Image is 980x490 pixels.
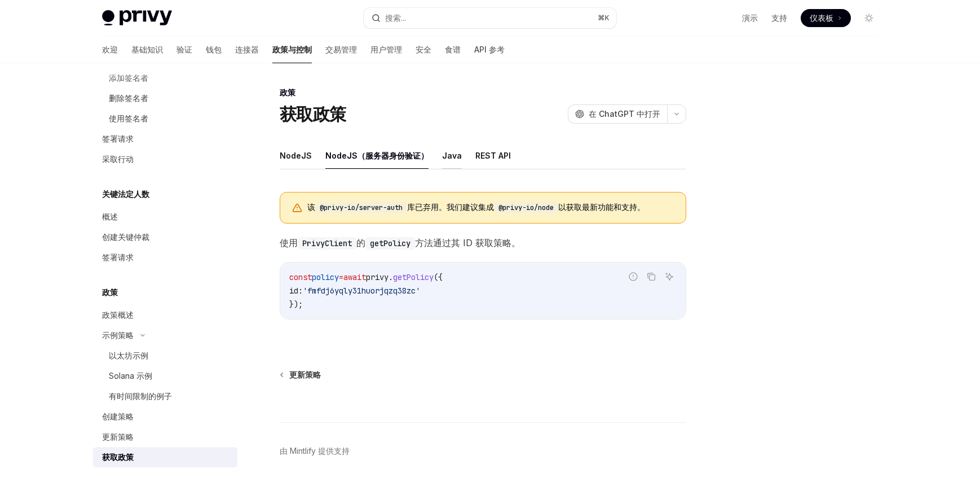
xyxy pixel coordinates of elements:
[771,12,787,24] a: 支持
[93,427,237,447] a: 更新策略
[598,14,604,22] font: ⌘
[280,237,298,248] font: 使用
[315,202,407,213] code: @privy-io/server-auth
[303,286,420,296] span: 'fmfdj6yqly31huorjqzq38zc'
[364,8,616,28] button: 搜索...⌘K
[131,45,163,54] font: 基础知识
[131,36,163,63] a: 基础知识
[280,445,350,457] a: 由 Mintlify 提供支持
[325,45,357,54] font: 交易管理
[662,269,677,284] button: 询问人工智能
[102,212,118,221] font: 概述
[93,207,237,227] a: 概述
[102,330,134,340] font: 示例策略
[325,142,429,169] button: NodeJS（服务器身份验证）
[206,45,222,54] font: 钱包
[801,9,851,27] a: 仪表板
[742,12,758,24] a: 演示
[102,310,134,320] font: 政策概述
[206,36,222,63] a: 钱包
[280,142,312,169] button: NodeJS
[860,9,878,27] button: 切换暗模式
[742,13,758,23] font: 演示
[415,237,520,248] font: 方法通过其 ID 获取策略。
[389,272,393,282] span: .
[356,237,365,248] font: 的
[102,134,134,143] font: 签署请求
[281,369,321,380] a: 更新策略
[176,36,192,63] a: 验证
[102,287,118,297] font: 政策
[102,10,172,26] img: 灯光标志
[102,432,134,441] font: 更新策略
[370,45,402,54] font: 用户管理
[416,36,431,63] a: 安全
[235,45,259,54] font: 连接器
[445,45,461,54] font: 食谱
[292,203,303,214] svg: 警告
[416,45,431,54] font: 安全
[370,36,402,63] a: 用户管理
[385,13,406,23] font: 搜索...
[93,108,237,129] a: 使用签名者
[272,45,312,54] font: 政策与控制
[235,36,259,63] a: 连接器
[93,406,237,427] a: 创建策略
[494,202,558,213] code: @privy-io/node
[280,446,350,456] font: 由 Mintlify 提供支持
[102,232,149,242] font: 创建关键仲裁
[93,227,237,247] a: 创建关键仲裁
[558,202,645,212] font: 以获取最新功能和支持。
[102,412,134,421] font: 创建策略
[93,345,237,366] a: 以太坊示例
[474,36,505,63] a: API 参考
[289,286,303,296] span: id:
[298,237,356,250] code: PrivyClient
[109,93,148,103] font: 删除签名者
[475,151,511,160] font: REST API
[442,151,462,160] font: Java
[365,237,415,250] code: getPolicy
[93,386,237,406] a: 有时间限制的例子
[93,305,237,325] a: 政策概述
[771,13,787,23] font: 支持
[604,14,610,22] font: K
[102,452,134,462] font: 获取政策
[307,202,315,212] font: 该
[176,45,192,54] font: 验证
[109,371,152,380] font: Solana 示例
[102,154,134,164] font: 采取行动
[445,36,461,63] a: 食谱
[93,325,237,345] button: 示例策略
[272,36,312,63] a: 政策与控制
[102,36,118,63] a: 欢迎
[289,370,321,379] font: 更新策略
[475,142,511,169] button: REST API
[474,45,505,54] font: API 参考
[393,272,434,282] span: getPolicy
[289,299,303,309] span: });
[644,269,659,284] button: 复制代码块中的内容
[325,151,429,160] font: NodeJS（服务器身份验证）
[102,252,134,262] font: 签署请求
[339,272,343,282] span: =
[289,272,312,282] span: const
[280,104,346,124] font: 获取政策
[280,88,295,97] font: 政策
[93,366,237,386] a: Solana 示例
[93,247,237,268] a: 签署请求
[589,109,660,119] font: 在 ChatGPT 中打开
[442,142,462,169] button: Java
[109,391,172,401] font: 有时间限制的例子
[93,447,237,467] a: 获取政策
[93,88,237,108] a: 删除签名者
[810,13,833,23] font: 仪表板
[93,149,237,169] a: 采取行动
[93,129,237,149] a: 签署请求
[626,269,641,284] button: 报告错误代码
[312,272,339,282] span: policy
[102,189,149,199] font: 关键法定人数
[568,104,667,124] button: 在 ChatGPT 中打开
[407,202,494,212] font: 库已弃用。我们建议集成
[434,272,443,282] span: ({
